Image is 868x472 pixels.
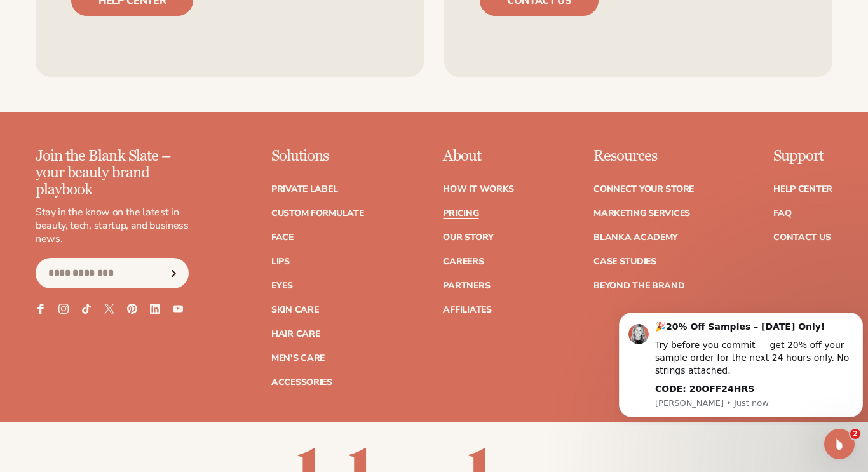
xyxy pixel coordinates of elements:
[271,354,325,363] a: Men's Care
[773,209,791,218] a: FAQ
[271,281,293,290] a: Eyes
[271,185,337,194] a: Private label
[443,185,514,194] a: How It Works
[593,185,694,194] a: Connect your store
[443,209,478,218] a: Pricing
[271,209,364,218] a: Custom formulate
[614,301,868,425] iframe: Intercom notifications message
[593,257,656,266] a: Case Studies
[36,148,189,198] p: Join the Blank Slate – your beauty brand playbook
[773,148,832,165] p: Support
[443,281,490,290] a: Partners
[593,281,685,290] a: Beyond the brand
[443,257,484,266] a: Careers
[824,429,855,459] iframe: Intercom live chat
[850,429,860,439] span: 2
[443,233,493,242] a: Our Story
[593,233,678,242] a: Blanka Academy
[271,148,364,165] p: Solutions
[773,185,832,194] a: Help Center
[773,233,831,242] a: Contact Us
[271,378,332,387] a: Accessories
[271,257,290,266] a: Lips
[36,206,189,245] p: Stay in the know on the latest in beauty, tech, startup, and business news.
[271,330,320,339] a: Hair Care
[271,233,294,242] a: Face
[443,148,514,165] p: About
[160,258,188,288] button: Subscribe
[593,209,690,218] a: Marketing services
[443,306,491,314] a: Affiliates
[593,148,694,165] p: Resources
[271,306,318,314] a: Skin Care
